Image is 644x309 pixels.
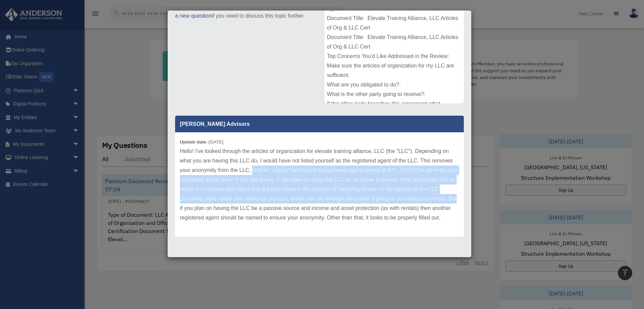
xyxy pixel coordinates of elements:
div: Type of Document: LLC Document Title: Elevate Training Alliance, LLC Articles of Org & LLC Cert D... [325,2,464,103]
b: Update date : [180,139,209,144]
p: Comments have been closed on this question, if you need to discuss this topic further. [175,2,314,21]
p: [PERSON_NAME] Advisors [175,116,464,132]
p: Hello! I've looked through the articles of organization for elevate training alliance, LLC (the "... [180,147,459,223]
small: [DATE] [180,139,223,144]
